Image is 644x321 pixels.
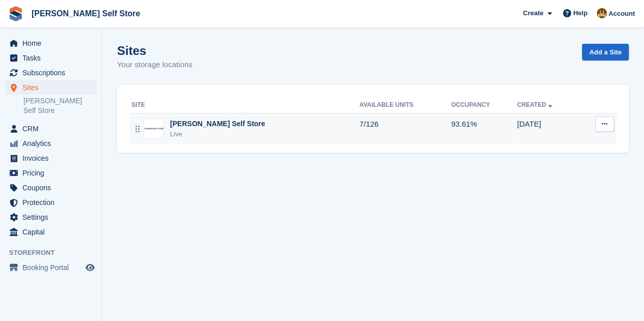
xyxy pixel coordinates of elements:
[5,36,96,50] a: menu
[523,8,543,18] span: Create
[451,113,517,144] td: 93.61%
[117,59,192,71] p: Your storage locations
[84,261,96,274] a: Preview store
[22,210,83,224] span: Settings
[5,225,96,239] a: menu
[22,80,83,95] span: Sites
[5,80,96,95] a: menu
[5,151,96,165] a: menu
[573,8,587,18] span: Help
[22,195,83,210] span: Protection
[5,166,96,180] a: menu
[517,113,580,144] td: [DATE]
[359,97,451,113] th: Available Units
[5,260,96,275] a: menu
[5,210,96,224] a: menu
[144,119,163,138] img: Image of Clawson Self Store site
[22,36,83,50] span: Home
[22,151,83,165] span: Invoices
[22,136,83,151] span: Analytics
[22,66,83,80] span: Subscriptions
[582,44,629,61] a: Add a Site
[22,181,83,195] span: Coupons
[22,51,83,65] span: Tasks
[597,8,607,18] img: Tom Kingston
[608,9,635,19] span: Account
[117,44,192,57] h1: Sites
[451,97,517,113] th: Occupancy
[22,225,83,239] span: Capital
[170,129,265,139] div: Live
[170,119,265,129] div: [PERSON_NAME] Self Store
[5,51,96,65] a: menu
[22,260,83,275] span: Booking Portal
[5,195,96,210] a: menu
[5,136,96,151] a: menu
[5,181,96,195] a: menu
[5,122,96,136] a: menu
[27,5,144,22] a: [PERSON_NAME] Self Store
[22,166,83,180] span: Pricing
[23,96,96,115] a: [PERSON_NAME] Self Store
[5,66,96,80] a: menu
[22,122,83,136] span: CRM
[517,101,554,108] a: Created
[129,97,359,113] th: Site
[8,6,23,21] img: stora-icon-8386f47178a22dfd0bd8f6a31ec36ba5ce8667c1dd55bd0f319d3a0aa187defe.svg
[359,113,451,144] td: 7/126
[9,248,101,258] span: Storefront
